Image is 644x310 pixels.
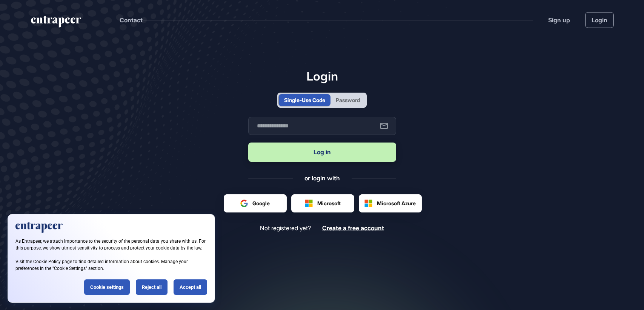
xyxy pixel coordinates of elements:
span: Create a free account [322,224,384,232]
div: or login with [304,174,340,182]
h1: Login [248,69,396,83]
a: entrapeer-logo [30,16,82,30]
div: Password [336,96,360,104]
a: Sign up [548,15,570,25]
a: Create a free account [322,225,384,232]
div: Single-Use Code [284,96,325,104]
button: Contact [120,15,143,25]
a: Login [585,12,614,28]
button: Log in [248,143,396,162]
span: Not registered yet? [260,225,311,232]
